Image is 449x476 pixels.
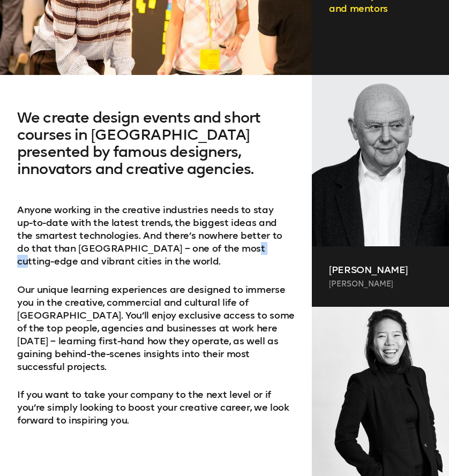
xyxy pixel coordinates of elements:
p: Anyone working in the creative industries needs to stay up-­to-­date with the latest trends, the ... [17,203,295,268]
p: Our unique learning experiences are designed to immerse you in the creative, commercial and cultu... [17,283,295,373]
h2: We create design events and short courses in [GEOGRAPHIC_DATA] presented by famous designers, inn... [17,109,295,203]
p: [PERSON_NAME] [329,279,432,290]
p: If you want to take your company to the next level or if you’re simply looking to boost your crea... [17,388,295,427]
p: [PERSON_NAME] [329,263,432,276]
